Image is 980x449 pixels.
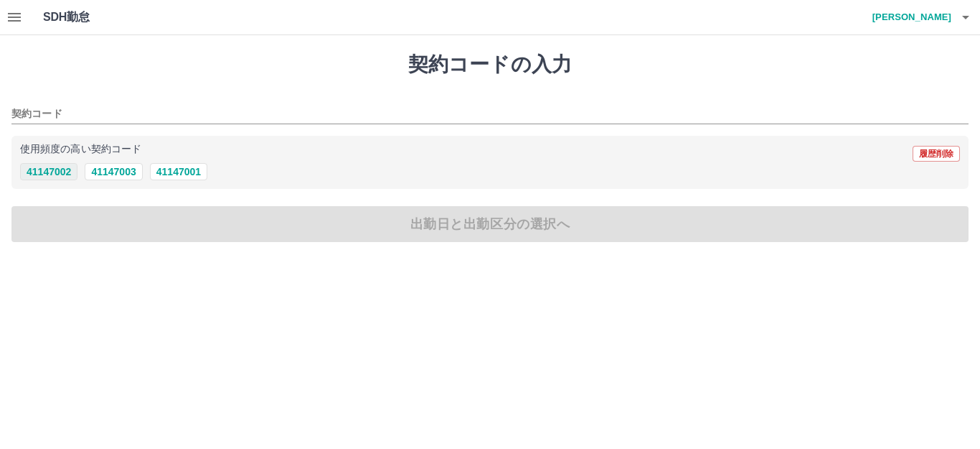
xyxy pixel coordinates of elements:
[20,163,77,180] button: 41147002
[150,163,207,180] button: 41147001
[913,146,960,162] button: 履歴削除
[20,144,141,154] p: 使用頻度の高い契約コード
[11,52,969,77] h1: 契約コードの入力
[85,163,142,180] button: 41147003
